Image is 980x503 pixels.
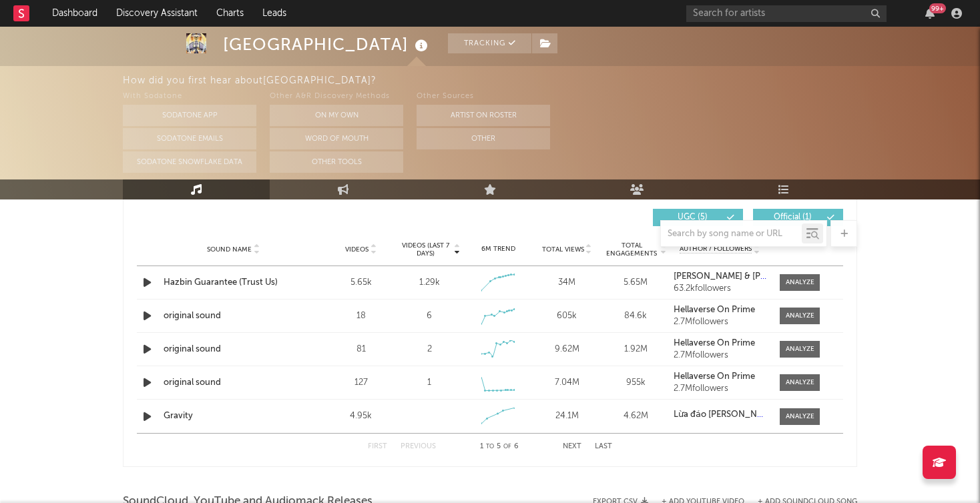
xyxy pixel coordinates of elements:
[467,244,529,254] div: 6M Trend
[674,318,766,327] div: 2.7M followers
[448,33,531,53] button: Tracking
[164,276,303,290] a: Hazbin Guarantee (Trust Us)
[536,343,598,356] div: 9.62M
[674,284,766,294] div: 63.2k followers
[674,306,766,315] a: Hellaverse On Prime
[563,443,581,450] button: Next
[345,245,369,254] span: Videos
[605,343,667,356] div: 1.92M
[123,89,256,105] div: With Sodatone
[164,410,303,423] a: Gravity
[653,209,743,226] button: UGC(5)
[123,128,256,149] button: Sodatone Emails
[330,276,392,290] div: 5.65k
[123,73,980,89] div: How did you first hear about [GEOGRAPHIC_DATA] ?
[661,229,802,239] input: Search by song name or URL
[270,89,403,105] div: Other A&R Discovery Methods
[674,272,917,281] strong: [PERSON_NAME] & [PERSON_NAME](The Living Tombstone)
[419,276,440,290] div: 1.29k
[330,343,392,356] div: 81
[674,410,766,420] a: Lừa đảo [PERSON_NAME] đoạt tình cảm & [PERSON_NAME](The Living Tombstone)
[674,339,755,348] strong: Hellaverse On Prime
[674,351,766,360] div: 2.7M followers
[605,310,667,323] div: 84.6k
[463,439,536,455] div: 1 5 6
[503,444,511,450] span: of
[270,128,403,149] button: Word Of Mouth
[207,245,252,254] span: Sound Name
[680,245,752,254] span: Author / Followers
[427,376,431,390] div: 1
[605,276,667,290] div: 5.65M
[164,310,303,323] a: original sound
[330,410,392,423] div: 4.95k
[674,272,766,282] a: [PERSON_NAME] & [PERSON_NAME](The Living Tombstone)
[605,410,667,423] div: 4.62M
[368,443,387,450] button: First
[762,213,823,221] span: Official ( 1 )
[753,209,843,226] button: Official(1)
[925,8,935,19] button: 99+
[427,310,432,323] div: 6
[270,151,403,173] button: Other Tools
[164,343,303,356] a: original sound
[686,5,887,22] input: Search for artists
[330,376,392,390] div: 127
[674,372,766,382] a: Hellaverse On Prime
[595,443,612,450] button: Last
[417,128,550,149] button: Other
[164,376,303,390] a: original sound
[542,245,584,254] span: Total Views
[536,410,598,423] div: 24.1M
[536,276,598,290] div: 34M
[674,339,766,348] a: Hellaverse On Prime
[929,3,946,13] div: 99 +
[605,376,667,390] div: 955k
[123,151,256,173] button: Sodatone Snowflake Data
[536,310,598,323] div: 605k
[399,241,453,258] span: Videos (last 7 days)
[536,376,598,390] div: 7.04M
[417,89,550,105] div: Other Sources
[674,372,755,381] strong: Hellaverse On Prime
[662,213,723,221] span: UGC ( 5 )
[486,444,494,450] span: to
[270,105,403,126] button: On My Own
[674,384,766,394] div: 2.7M followers
[427,343,432,356] div: 2
[123,105,256,126] button: Sodatone App
[223,33,431,55] div: [GEOGRAPHIC_DATA]
[401,443,436,450] button: Previous
[417,105,550,126] button: Artist on Roster
[674,306,755,314] strong: Hellaverse On Prime
[330,310,392,323] div: 18
[605,241,659,258] span: Total Engagements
